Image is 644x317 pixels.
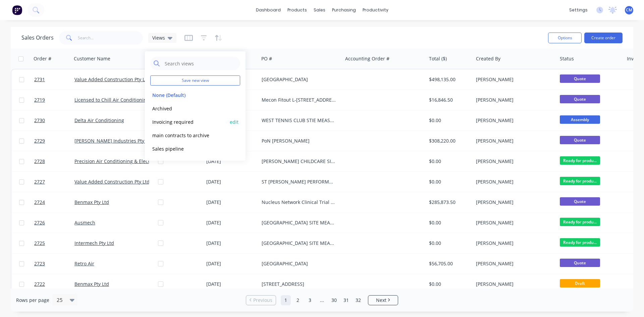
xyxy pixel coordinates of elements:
[74,158,176,164] a: Precision Air Conditioning & Electrical Pty Ltd
[310,5,329,15] div: sales
[560,197,600,206] span: Quote
[34,158,45,165] span: 2728
[262,281,336,287] div: [STREET_ADDRESS]
[150,145,227,153] button: Sales pipeline
[74,138,153,144] a: [PERSON_NAME] Industries Pty Ltd
[476,55,500,62] div: Created By
[253,5,284,15] a: dashboard
[560,55,574,62] div: Status
[78,31,143,45] input: Search...
[34,178,45,185] span: 2727
[230,118,238,125] button: edit
[368,297,398,304] a: Next page
[34,138,45,144] span: 2729
[74,55,110,62] div: Customer Name
[476,97,550,103] div: [PERSON_NAME]
[341,295,351,305] a: Page 31
[34,172,74,192] a: 2727
[476,138,550,144] div: [PERSON_NAME]
[74,260,94,267] a: Retro Air
[150,75,240,86] button: Save new view
[476,117,550,124] div: [PERSON_NAME]
[34,219,45,226] span: 2726
[16,297,49,304] span: Rows per page
[560,238,600,247] span: Ready for produ...
[34,199,45,206] span: 2724
[262,76,336,83] div: [GEOGRAPHIC_DATA]
[476,158,550,165] div: [PERSON_NAME]
[262,240,336,247] div: [GEOGRAPHIC_DATA] SITE MEASURES [DATE]
[262,260,336,267] div: [GEOGRAPHIC_DATA]
[329,5,359,15] div: purchasing
[34,110,74,130] a: 2730
[429,281,469,287] div: $0.00
[74,117,124,123] a: Delta Air Conditioning
[243,295,401,305] ul: Pagination
[150,131,227,139] button: main contracts to archive
[476,178,550,185] div: [PERSON_NAME]
[206,199,256,206] div: [DATE]
[317,295,327,305] a: Jump forward
[34,90,74,110] a: 2719
[560,156,600,165] span: Ready for produ...
[150,118,227,126] button: Invoicing required
[345,55,389,62] div: Accounting Order #
[429,117,469,124] div: $0.00
[262,219,336,226] div: [GEOGRAPHIC_DATA] SITE MEASURE [DATE]
[353,295,363,305] a: Page 32
[12,5,22,15] img: Factory
[152,34,165,41] span: Views
[560,279,600,287] span: Draft
[560,177,600,185] span: Ready for produ...
[253,297,272,304] span: Previous
[34,55,51,62] div: Order #
[476,199,550,206] div: [PERSON_NAME]
[206,178,256,185] div: [DATE]
[206,219,256,226] div: [DATE]
[262,199,336,206] div: Nucleus Network Clinical Trial Facility
[429,260,469,267] div: $56,705.00
[34,192,74,212] a: 2724
[262,97,336,103] div: Mecon Fitout L-[STREET_ADDRESS][PERSON_NAME]
[262,158,336,165] div: [PERSON_NAME] CHILDCARE SITE MEASURE [DATE]
[74,219,95,226] a: Ausmech
[34,131,74,151] a: 2729
[429,158,469,165] div: $0.00
[164,57,237,70] input: Search views
[74,240,114,246] a: Intermech Pty Ltd
[429,76,469,83] div: $498,135.00
[429,178,469,185] div: $0.00
[34,233,74,253] a: 2725
[429,97,469,103] div: $16,846.50
[429,240,469,247] div: $0.00
[329,295,339,305] a: Page 30
[34,213,74,233] a: 2726
[560,115,600,124] span: Assembly
[206,240,256,247] div: [DATE]
[281,295,291,305] a: Page 1 is your current page
[429,219,469,226] div: $0.00
[34,117,45,124] span: 2730
[476,260,550,267] div: [PERSON_NAME]
[74,76,150,83] a: Value Added Construction Pty Ltd
[34,151,74,171] a: 2728
[429,138,469,144] div: $308,220.00
[584,33,623,43] button: Create order
[560,95,600,103] span: Quote
[293,295,303,305] a: Page 2
[429,199,469,206] div: $285,873.50
[560,136,600,144] span: Quote
[305,295,315,305] a: Page 3
[560,259,600,267] span: Quote
[376,297,386,304] span: Next
[262,117,336,124] div: WEST TENNIS CLUB STIE MEASURE
[284,5,310,15] div: products
[626,7,632,13] span: CM
[560,218,600,226] span: Ready for produ...
[566,5,591,15] div: settings
[476,76,550,83] div: [PERSON_NAME]
[429,55,447,62] div: Total ($)
[21,35,54,41] h1: Sales Orders
[34,274,74,294] a: 2722
[262,138,336,144] div: PoN [PERSON_NAME]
